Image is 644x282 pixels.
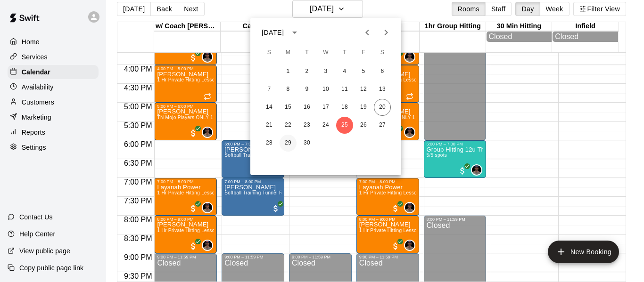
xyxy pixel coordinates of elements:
[317,81,334,98] button: 10
[280,117,297,134] button: 22
[355,81,372,98] button: 12
[336,43,353,62] span: Thursday
[374,43,391,62] span: Saturday
[280,43,297,62] span: Monday
[261,43,278,62] span: Sunday
[355,117,372,134] button: 26
[317,117,334,134] button: 24
[261,117,278,134] button: 21
[336,117,353,134] button: 25
[336,63,353,80] button: 4
[374,117,391,134] button: 27
[317,43,334,62] span: Wednesday
[261,99,278,116] button: 14
[317,99,334,116] button: 17
[280,81,297,98] button: 8
[377,23,396,42] button: Next month
[298,81,315,98] button: 9
[374,99,391,116] button: 20
[298,117,315,134] button: 23
[262,28,284,38] div: [DATE]
[374,63,391,80] button: 6
[261,81,278,98] button: 7
[280,135,297,152] button: 29
[358,23,377,42] button: Previous month
[336,81,353,98] button: 11
[261,135,278,152] button: 28
[374,81,391,98] button: 13
[287,24,303,40] button: calendar view is open, switch to year view
[298,43,315,62] span: Tuesday
[317,63,334,80] button: 3
[355,63,372,80] button: 5
[280,99,297,116] button: 15
[336,99,353,116] button: 18
[355,99,372,116] button: 19
[298,135,315,152] button: 30
[298,63,315,80] button: 2
[280,63,297,80] button: 1
[355,43,372,62] span: Friday
[298,99,315,116] button: 16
